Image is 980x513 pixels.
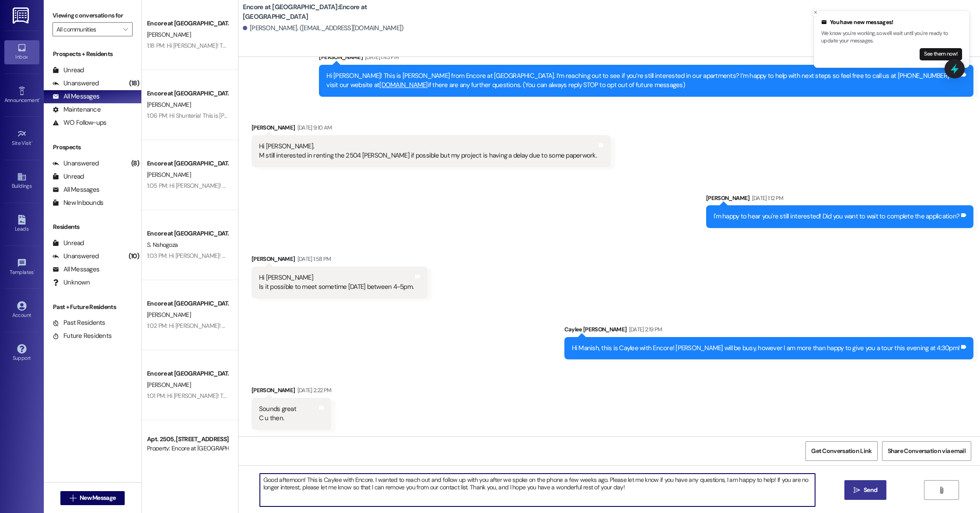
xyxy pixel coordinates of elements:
span: • [39,96,40,102]
button: Close toast [811,8,820,17]
div: (8) [129,157,141,170]
a: Buildings [4,169,39,193]
div: Prospects [44,143,141,152]
div: [DATE] 1:12 PM [750,193,784,203]
div: Unanswered [52,252,99,261]
div: [DATE] 1:58 PM [295,254,331,264]
span: [PERSON_NAME] [147,381,191,389]
span: [PERSON_NAME] [147,311,191,319]
div: Past + Future Residents [44,302,141,312]
button: Send [844,480,887,500]
i:  [938,487,945,494]
div: Hi [PERSON_NAME]. M still interested in renting the 2504 [PERSON_NAME] if possible but my project... [259,142,597,161]
i:  [123,26,128,33]
div: Hi [PERSON_NAME] Is it possible to meet sometime [DATE] between 4-5pm. [259,273,413,292]
div: Encore at [GEOGRAPHIC_DATA] [147,299,228,308]
div: All Messages [52,185,99,194]
a: Leads [4,212,39,236]
span: [PERSON_NAME] [147,101,191,109]
div: Unread [52,66,84,75]
div: Hi [PERSON_NAME]! This is [PERSON_NAME] from Encore at [GEOGRAPHIC_DATA]. I’m reaching out to see... [326,71,959,90]
textarea: Good afternoon! This is Caylee with Encore. I wanted to reach out and follow up with you after we... [260,474,815,506]
p: We know you're working, so we'll wait until you're ready to update your messages. [821,30,962,45]
div: Unknown [52,278,90,287]
div: [PERSON_NAME] [252,386,331,398]
div: Encore at [GEOGRAPHIC_DATA] [147,89,228,98]
i:  [70,495,76,502]
div: All Messages [52,92,99,101]
b: Encore at [GEOGRAPHIC_DATA]: Encore at [GEOGRAPHIC_DATA] [243,3,418,21]
div: [PERSON_NAME] [319,53,973,65]
div: Past Residents [52,318,105,327]
i:  [854,487,860,494]
div: Encore at [GEOGRAPHIC_DATA] [147,19,228,28]
div: [DATE] 2:19 PM [627,325,662,334]
div: [PERSON_NAME] [252,254,427,267]
div: Hi Manish, this is Caylee with Encore! [PERSON_NAME] will be busy, however I am more than happy t... [572,344,960,353]
div: Caylee [PERSON_NAME] [564,325,974,337]
button: Get Conversation Link [805,441,877,461]
div: Prospects + Residents [44,49,141,59]
div: New Inbounds [52,198,103,207]
div: [PERSON_NAME] [252,123,611,135]
div: Encore at [GEOGRAPHIC_DATA] [147,159,228,168]
div: Encore at [GEOGRAPHIC_DATA] [147,369,228,378]
div: Maintenance [52,105,101,114]
span: [PERSON_NAME] [147,31,191,39]
div: Future Residents [52,331,112,341]
div: Residents [44,222,141,232]
div: Apt. 2505, [STREET_ADDRESS] [147,435,228,444]
div: Sounds great C u then. [259,404,296,423]
span: New Message [80,493,115,502]
div: [DATE] 2:22 PM [295,386,332,395]
a: Templates • [4,256,39,279]
a: Inbox [4,40,39,64]
input: All communities [56,22,119,36]
div: Unread [52,172,84,181]
button: See them now! [920,48,962,60]
span: S. Nshogoza [147,241,178,249]
a: [DOMAIN_NAME] [379,81,427,89]
div: Property: Encore at [GEOGRAPHIC_DATA] [147,444,228,453]
div: [DATE] 9:10 AM [295,123,332,132]
div: Unread [52,239,84,248]
span: Send [864,485,877,495]
div: You have new messages! [821,18,962,27]
a: Support [4,341,39,365]
div: Unanswered [52,79,99,88]
button: Share Conversation via email [882,441,971,461]
div: [PERSON_NAME]. ([EMAIL_ADDRESS][DOMAIN_NAME]) [243,24,404,33]
span: • [34,268,35,274]
div: Unanswered [52,159,99,168]
div: [PERSON_NAME] [706,193,973,206]
a: Account [4,299,39,322]
div: All Messages [52,265,99,274]
button: New Message [60,491,125,505]
div: Encore at [GEOGRAPHIC_DATA] [147,229,228,238]
div: I'm happy to hear you're still interested! Did you want to wait to complete the application? [714,212,959,221]
div: [DATE] 1:43 PM [363,53,399,62]
span: [PERSON_NAME] [147,171,191,179]
label: Viewing conversations for [52,9,133,22]
div: WO Follow-ups [52,118,106,127]
div: (10) [126,249,141,263]
a: Site Visit • [4,126,39,150]
span: Get Conversation Link [811,446,871,456]
span: Share Conversation via email [888,446,966,456]
div: (18) [127,77,141,90]
span: • [31,139,33,145]
img: ResiDesk Logo [13,7,31,24]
